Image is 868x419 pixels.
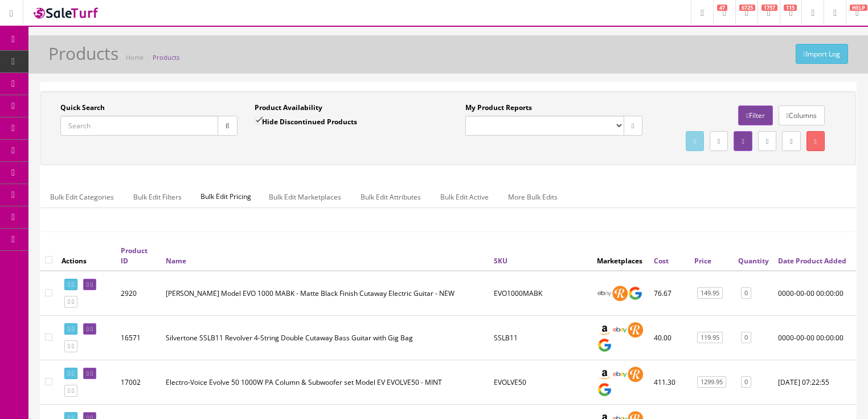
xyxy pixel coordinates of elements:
[431,186,498,208] a: Bulk Edit Active
[48,44,118,63] h1: Products
[738,256,769,266] a: Quantity
[597,337,612,353] img: google_shopping
[761,5,777,11] span: 1757
[116,315,161,360] td: 16571
[741,376,751,388] a: 0
[741,287,751,299] a: 0
[784,5,797,11] span: 115
[116,360,161,404] td: 17002
[628,367,643,382] img: reverb
[697,287,723,299] a: 149.95
[717,5,727,11] span: 47
[499,186,567,208] a: More Bulk Edits
[41,186,123,208] a: Bulk Edit Categories
[57,241,116,270] th: Actions
[654,256,669,266] a: Cost
[697,376,726,388] a: 1299.95
[628,286,643,301] img: google_shopping
[597,286,612,301] img: ebay
[32,5,100,21] img: SaleTurf
[597,322,612,337] img: amazon
[255,117,262,124] input: Hide Discontinued Products
[739,5,755,11] span: 6725
[612,322,628,337] img: ebay
[489,315,592,360] td: SSLB11
[255,116,357,127] label: Hide Discontinued Products
[161,315,489,360] td: Silvertone SSLB11 Revolver 4-String Double Cutaway Bass Guitar with Gig Bag
[255,103,322,113] label: Product Availability
[773,271,856,316] td: 0000-00-00 00:00:00
[850,5,867,11] span: HELP
[592,241,649,270] th: Marketplaces
[697,332,723,344] a: 119.95
[351,186,430,208] a: Bulk Edit Attributes
[649,315,690,360] td: 40.00
[649,271,690,316] td: 76.67
[153,53,179,62] a: Products
[612,286,628,301] img: reverb
[649,360,690,404] td: 411.30
[192,186,260,208] span: Bulk Edit Pricing
[465,103,532,113] label: My Product Reports
[126,53,144,62] a: Home
[121,246,148,265] a: Product ID
[597,367,612,382] img: amazon
[489,360,592,404] td: EVOLVE50
[778,256,846,266] a: Date Product Added
[260,186,350,208] a: Bulk Edit Marketplaces
[116,271,161,316] td: 2920
[124,186,191,208] a: Bulk Edit Filters
[628,322,643,337] img: reverb
[161,360,489,404] td: Electro-Voice Evolve 50 1000W PA Column & Subwoofer set Model EV EVOLVE50 - MINT
[779,105,825,125] a: Columns
[494,256,507,266] a: SKU
[60,103,105,113] label: Quick Search
[60,116,218,136] input: Search
[612,367,628,382] img: ebay
[597,382,612,397] img: google_shopping
[161,271,489,316] td: Dean Model EVO 1000 MABK - Matte Black Finish Cutaway Electric Guitar - NEW
[773,360,856,404] td: 2018-09-06 07:22:55
[773,315,856,360] td: 0000-00-00 00:00:00
[489,271,592,316] td: EVO1000MABK
[738,105,772,125] a: Filter
[741,332,751,344] a: 0
[166,256,186,266] a: Name
[796,44,848,64] a: Import Log
[694,256,711,266] a: Price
